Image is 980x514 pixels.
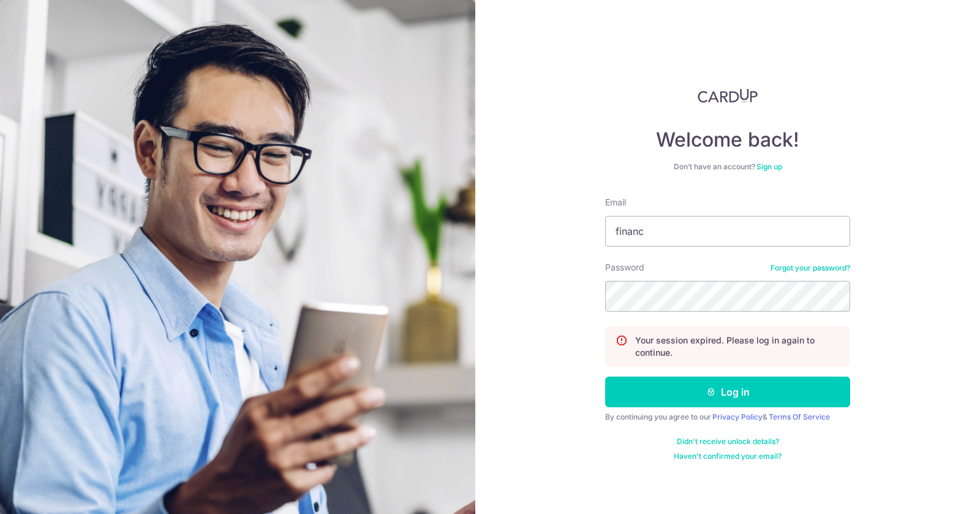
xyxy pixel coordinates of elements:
[769,412,830,421] a: Terms Of Service
[605,162,850,172] div: Don’t have an account?
[605,261,644,274] label: Password
[605,216,850,247] input: Enter your Email
[677,437,779,447] a: Didn't receive unlock details?
[605,412,850,422] div: By continuing you agree to our &
[712,412,763,421] a: Privacy Policy
[756,162,782,171] a: Sign up
[771,263,850,273] a: Forgot your password?
[698,88,758,103] img: CardUp Logo
[635,334,840,359] p: Your session expired. Please log in again to continue.
[605,377,850,407] button: Log in
[605,196,626,209] label: Email
[674,451,782,461] a: Haven't confirmed your email?
[605,128,850,152] h4: Welcome back!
